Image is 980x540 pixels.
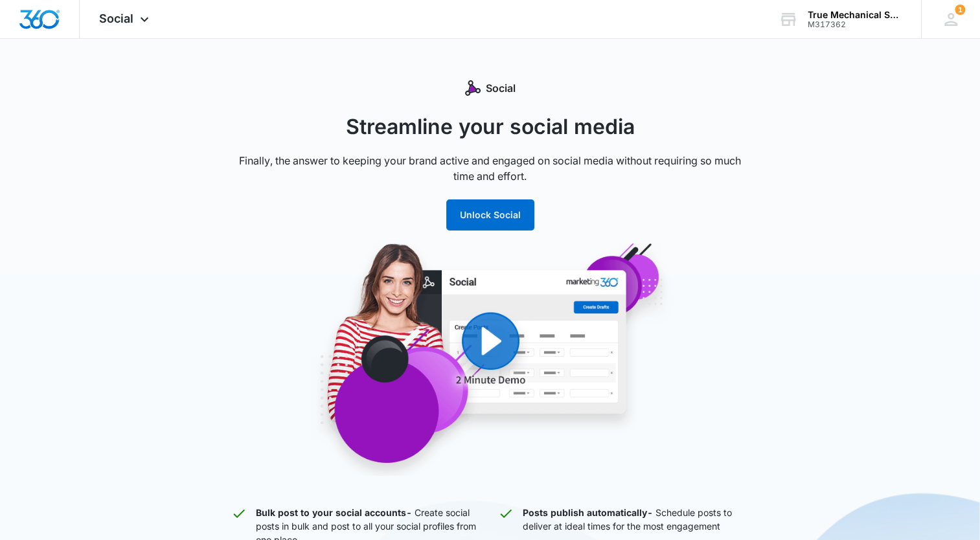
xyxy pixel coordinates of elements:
[523,507,653,518] strong: Posts publish automatically -
[231,111,749,142] h1: Streamline your social media
[955,5,965,15] span: 1
[231,80,749,96] div: Social
[99,12,133,25] span: Social
[808,10,902,20] div: account name
[808,20,902,29] div: account id
[446,209,534,220] a: Unlock Social
[244,240,736,476] img: Social
[256,507,412,518] strong: Bulk post to your social accounts -
[446,199,534,231] button: Unlock Social
[955,5,965,15] div: notifications count
[231,153,749,184] p: Finally, the answer to keeping your brand active and engaged on social media without requiring so...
